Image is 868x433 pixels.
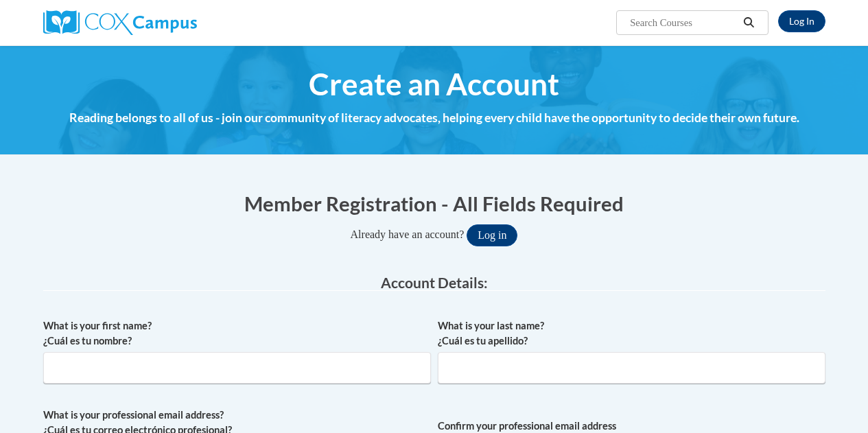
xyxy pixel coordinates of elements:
[43,318,431,349] label: What is your first name? ¿Cuál es tu nombre?
[43,189,825,218] h1: Member Registration - All Fields Required
[438,352,825,384] input: Metadata input
[467,224,517,246] button: Log in
[43,352,431,384] input: Metadata input
[381,274,488,291] span: Account Details:
[43,109,825,127] h4: Reading belongs to all of us - join our community of literacy advocates, helping every child have...
[43,10,197,35] img: Cox Campus
[629,14,738,31] input: Search Courses
[309,66,559,102] span: Create an Account
[438,318,825,349] label: What is your last name? ¿Cuál es tu apellido?
[778,10,825,32] a: Log In
[738,14,759,31] button: Search
[351,229,465,240] span: Already have an account?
